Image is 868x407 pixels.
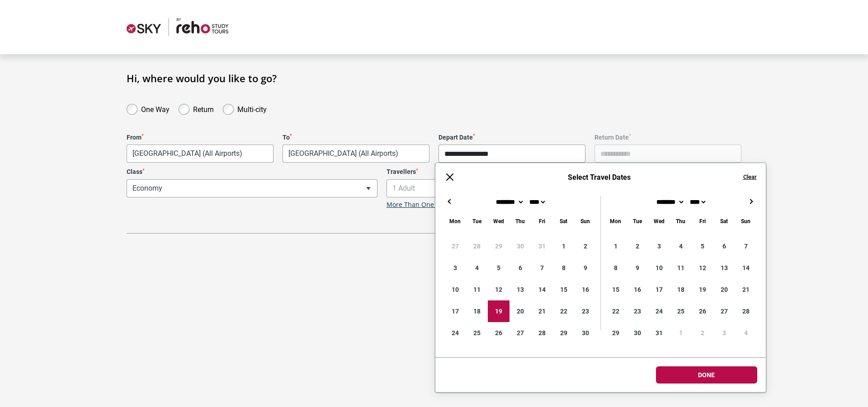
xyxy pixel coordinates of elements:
div: 31 [648,322,670,344]
div: Tuesday [466,216,488,226]
span: Bangkok, Thailand [283,145,429,163]
div: Monday [444,216,466,226]
div: Saturday [713,216,735,226]
div: 19 [692,279,713,300]
div: 17 [444,300,466,322]
div: 30 [627,322,648,344]
button: Clear [743,173,757,181]
div: 27 [713,300,735,322]
div: 2 [627,235,648,257]
div: 28 [735,300,757,322]
div: 12 [488,279,509,300]
h1: Hi, where would you like to go? [127,72,741,84]
div: 16 [575,279,596,300]
div: 8 [553,257,575,279]
span: Economy [127,180,377,197]
div: 15 [553,279,575,300]
label: To [283,134,429,141]
div: 13 [713,257,735,279]
div: 3 [713,322,735,344]
div: 19 [488,300,509,322]
div: Sunday [735,216,757,226]
h6: Select Travel Dates [464,173,734,182]
div: 14 [735,257,757,279]
div: 4 [670,235,692,257]
span: 1 Adult [387,179,637,197]
div: 10 [648,257,670,279]
label: One Way [141,103,170,114]
div: 25 [466,322,488,344]
div: 20 [509,300,531,322]
div: 21 [735,279,757,300]
div: Thursday [670,216,692,226]
div: 2 [692,322,713,344]
span: Bangkok, Thailand [283,145,429,162]
div: 6 [509,257,531,279]
div: 1 [670,322,692,344]
div: 4 [735,322,757,344]
label: Travellers [387,168,637,176]
div: 24 [444,322,466,344]
div: 14 [531,279,553,300]
div: 1 [605,235,627,257]
label: Class [127,168,377,176]
div: 25 [670,300,692,322]
div: 5 [488,257,509,279]
div: 29 [553,322,575,344]
button: → [746,196,757,207]
div: Friday [692,216,713,226]
a: More Than One Traveller? [387,201,465,209]
div: Tuesday [627,216,648,226]
span: 1 Adult [387,180,637,197]
div: 5 [692,235,713,257]
div: 30 [575,322,596,344]
label: Return [193,103,214,114]
div: 1 [553,235,575,257]
div: 26 [692,300,713,322]
div: 6 [713,235,735,257]
div: 31 [531,235,553,257]
div: 28 [466,235,488,257]
div: 9 [627,257,648,279]
div: 3 [648,235,670,257]
div: 27 [444,235,466,257]
div: 3 [444,257,466,279]
div: 20 [713,279,735,300]
button: ← [444,196,455,207]
div: 4 [466,257,488,279]
div: 23 [627,300,648,322]
div: 7 [531,257,553,279]
div: 13 [509,279,531,300]
div: Friday [531,216,553,226]
span: Melbourne, Australia [127,145,273,162]
div: 21 [531,300,553,322]
div: 11 [466,279,488,300]
div: Monday [605,216,627,226]
span: Melbourne, Australia [127,145,274,163]
button: Done [656,366,757,384]
div: 2 [575,235,596,257]
div: 27 [509,322,531,344]
div: 24 [648,300,670,322]
div: 16 [627,279,648,300]
div: 12 [692,257,713,279]
div: Wednesday [488,216,509,226]
div: 28 [531,322,553,344]
label: Depart Date [439,134,585,141]
label: From [127,134,274,141]
div: Thursday [509,216,531,226]
div: 17 [648,279,670,300]
div: 30 [509,235,531,257]
div: 10 [444,279,466,300]
div: Sunday [575,216,596,226]
div: Saturday [553,216,575,226]
div: Wednesday [648,216,670,226]
div: 26 [488,322,509,344]
div: 9 [575,257,596,279]
span: Economy [127,179,377,197]
div: 18 [466,300,488,322]
div: 15 [605,279,627,300]
div: 22 [605,300,627,322]
label: Multi-city [237,103,267,114]
div: 22 [553,300,575,322]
